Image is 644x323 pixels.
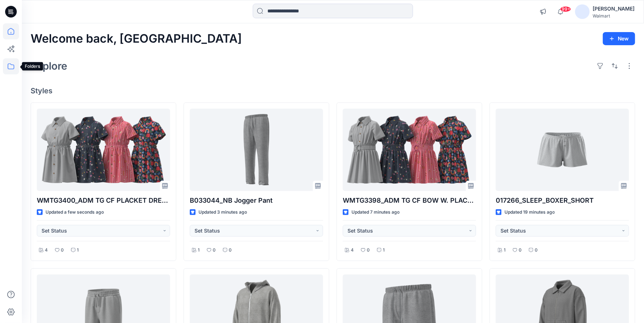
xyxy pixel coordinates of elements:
p: 4 [351,246,354,254]
p: 1 [504,246,506,254]
h4: Styles [31,86,635,95]
a: B033044_NB Jogger Pant [190,109,323,191]
button: New [603,32,635,45]
p: 0 [535,246,538,254]
p: B033044_NB Jogger Pant [190,195,323,206]
h2: Explore [31,60,67,72]
p: 1 [383,246,385,254]
img: avatar [575,4,590,19]
p: 4 [45,246,48,254]
p: 1 [198,246,200,254]
p: WMTG3400_ADM TG CF PLACKET DRESS [37,195,170,206]
a: WMTG3400_ADM TG CF PLACKET DRESS [37,109,170,191]
p: WMTG3398_ADM TG CF BOW W. PLACKET DRESS [343,195,476,206]
p: Updated 3 minutes ago [199,209,247,216]
p: 1 [77,246,79,254]
p: 0 [229,246,232,254]
span: 99+ [560,6,571,12]
p: 017266_SLEEP_BOXER_SHORT [496,195,629,206]
p: Updated 19 minutes ago [504,209,555,216]
p: 0 [519,246,522,254]
a: WMTG3398_ADM TG CF BOW W. PLACKET DRESS [343,109,476,191]
p: 0 [61,246,64,254]
a: 017266_SLEEP_BOXER_SHORT [496,109,629,191]
div: Walmart [593,13,635,19]
h2: Welcome back, [GEOGRAPHIC_DATA] [31,32,242,46]
div: [PERSON_NAME] [593,4,635,13]
p: 0 [213,246,216,254]
p: 0 [367,246,370,254]
p: Updated a few seconds ago [46,209,104,216]
p: Updated 7 minutes ago [352,209,400,216]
